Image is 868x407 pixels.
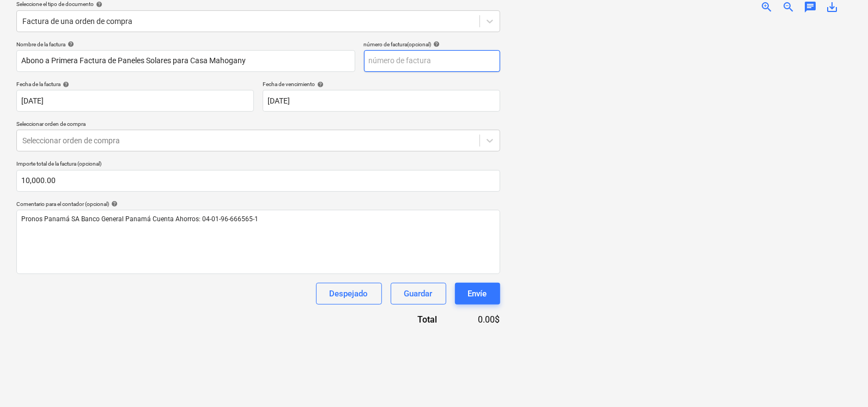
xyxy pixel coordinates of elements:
[391,283,446,305] button: Guardar
[814,355,868,407] iframe: Chat Widget
[16,201,500,208] div: Comentario para el contador (opcional)
[315,81,324,88] span: help
[454,313,500,326] div: 0.00$
[468,287,487,301] div: Envíe
[782,1,795,14] span: zoom_out
[760,1,773,14] span: zoom_in
[359,313,454,326] div: Total
[16,120,500,130] p: Seleccionar orden de compra
[109,201,118,207] span: help
[364,50,500,72] input: número de factura
[263,90,500,112] input: Fecha de vencimiento no especificada
[364,41,500,48] div: número de factura (opcional)
[263,81,500,88] div: Fecha de vencimiento
[404,287,433,301] div: Guardar
[16,50,355,72] input: Nombre de la factura
[330,287,368,301] div: Despejado
[16,41,355,48] div: Nombre de la factura
[825,1,839,14] span: save_alt
[16,90,254,112] input: Fecha de factura no especificada
[316,283,382,305] button: Despejado
[16,81,254,88] div: Fecha de la factura
[455,283,500,305] button: Envíe
[432,41,440,47] span: help
[94,1,102,8] span: help
[65,41,74,47] span: help
[804,1,817,14] span: chat
[16,1,500,8] div: Seleccione el tipo de documento
[16,170,500,192] input: Importe total de la factura (opcional)
[814,355,868,407] div: Widget de chat
[21,215,258,223] span: Pronos Panamá SA Banco General Panamá Cuenta Ahorros: 04-01-96-666565-1
[16,160,500,169] p: Importe total de la factura (opcional)
[60,81,69,88] span: help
